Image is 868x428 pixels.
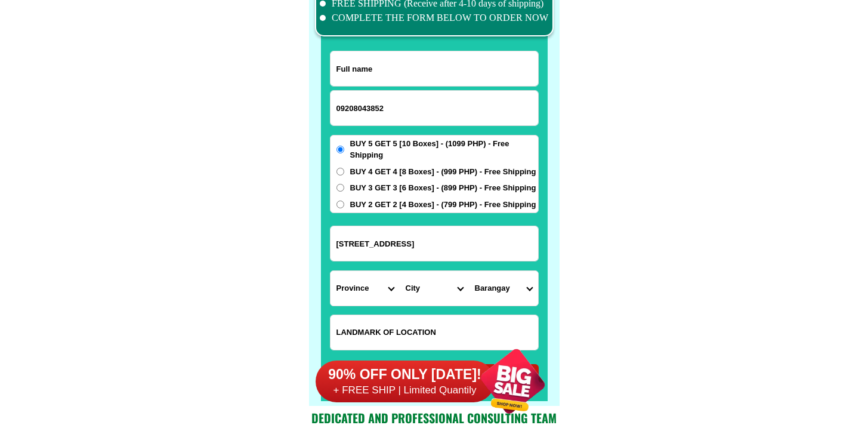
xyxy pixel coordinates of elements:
[330,271,400,306] select: Select province
[330,51,538,86] input: Input full_name
[330,315,538,350] input: Input LANDMARKOFLOCATION
[350,166,536,178] span: BUY 4 GET 4 [8 Boxes] - (999 PHP) - Free Shipping
[330,91,538,125] input: Input phone_number
[350,199,536,211] span: BUY 2 GET 2 [4 Boxes] - (799 PHP) - Free Shipping
[336,146,344,153] input: BUY 5 GET 5 [10 Boxes] - (1099 PHP) - Free Shipping
[469,271,538,306] select: Select commune
[336,168,344,175] input: BUY 4 GET 4 [8 Boxes] - (999 PHP) - Free Shipping
[330,226,538,261] input: Input address
[309,409,560,427] h2: Dedicated and professional consulting team
[316,366,495,384] h6: 90% OFF ONLY [DATE]!
[336,201,344,208] input: BUY 2 GET 2 [4 Boxes] - (799 PHP) - Free Shipping
[350,182,536,194] span: BUY 3 GET 3 [6 Boxes] - (899 PHP) - Free Shipping
[316,384,495,397] h6: + FREE SHIP | Limited Quantily
[400,271,469,306] select: Select district
[336,184,344,192] input: BUY 3 GET 3 [6 Boxes] - (899 PHP) - Free Shipping
[320,11,549,25] li: COMPLETE THE FORM BELOW TO ORDER NOW
[350,138,538,161] span: BUY 5 GET 5 [10 Boxes] - (1099 PHP) - Free Shipping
